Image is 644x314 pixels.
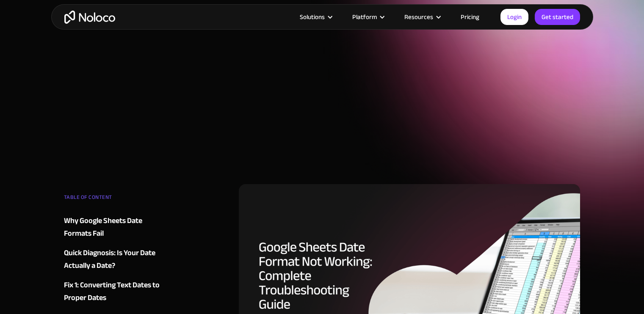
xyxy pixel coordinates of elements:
[450,11,490,22] a: Pricing
[404,11,433,22] div: Resources
[500,9,528,25] a: Login
[535,9,580,25] a: Get started
[64,11,115,24] a: home
[64,247,166,272] a: Quick Diagnosis: Is Your Date Actually a Date?
[352,11,377,22] div: Platform
[64,191,166,208] div: TABLE OF CONTENT
[64,279,166,304] a: Fix 1: Converting Text Dates to Proper Dates
[289,11,342,22] div: Solutions
[342,11,394,22] div: Platform
[394,11,450,22] div: Resources
[300,11,325,22] div: Solutions
[64,215,166,240] a: Why Google Sheets Date Formats Fail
